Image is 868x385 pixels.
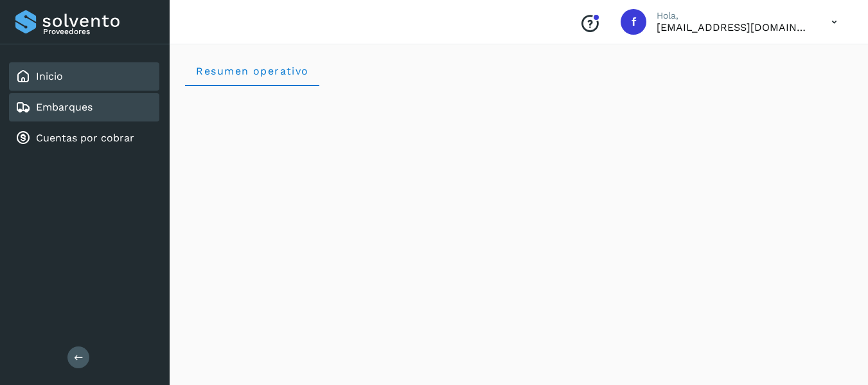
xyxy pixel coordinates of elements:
p: Proveedores [43,27,154,36]
div: Cuentas por cobrar [9,124,159,152]
p: finanzastransportesperez@gmail.com [657,21,811,33]
p: Hola, [657,10,811,21]
a: Cuentas por cobrar [36,132,134,144]
div: Inicio [9,62,159,91]
a: Inicio [36,70,63,82]
a: Embarques [36,101,93,113]
span: Resumen operativo [195,65,309,77]
div: Embarques [9,93,159,121]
